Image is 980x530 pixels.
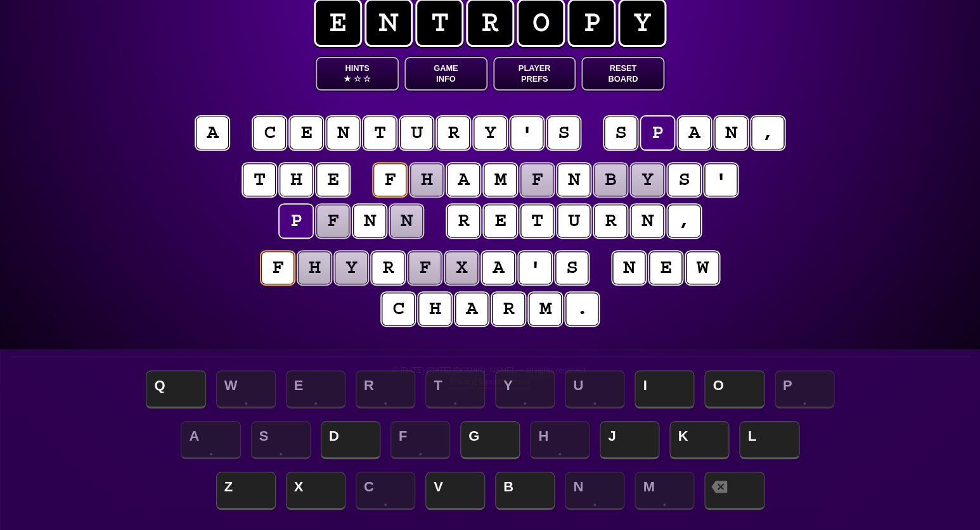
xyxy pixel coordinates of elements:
puzzle-tile: e [648,250,683,286]
puzzle-tile: n [325,115,361,151]
span: ☆ [353,73,361,84]
puzzle-tile: . [564,291,600,327]
puzzle-tile: f [519,162,555,198]
span: N [565,472,624,510]
puzzle-tile: y [472,115,508,151]
puzzle-tile: s [554,250,590,286]
button: PlayerPrefs [493,57,576,91]
puzzle-tile: r [370,250,406,286]
puzzle-tile: p [278,203,314,239]
puzzle-tile: s [603,115,638,151]
puzzle-tile: n [611,250,647,286]
span: X [286,472,345,510]
puzzle-tile: , [666,203,702,239]
puzzle-tile: n [556,162,591,198]
puzzle-tile: ' [703,162,738,198]
puzzle-tile: a [454,291,489,327]
span: ★ [344,73,351,84]
puzzle-tile: u [556,203,591,239]
puzzle-tile: p [640,115,675,151]
puzzle-tile: x [444,250,479,286]
span: J [600,421,659,459]
puzzle-tile: r [593,203,628,239]
puzzle-tile: s [666,162,702,198]
span: H [530,421,590,459]
button: GameInfo [404,57,487,91]
puzzle-tile: h [278,162,314,198]
puzzle-tile: h [417,291,453,327]
span: Q [146,370,205,408]
button: Hints★ ☆ ☆ [316,57,399,91]
puzzle-tile: n [629,203,665,239]
span: P [775,370,834,408]
span: E [286,370,345,408]
puzzle-tile: m [527,291,563,327]
span: V [425,472,485,510]
span: O [704,370,764,408]
puzzle-tile: f [315,203,351,239]
span: A [181,421,240,459]
span: S [251,421,311,459]
puzzle-tile: e [482,203,518,239]
puzzle-tile: y [629,162,665,198]
span: U [565,370,624,408]
span: C [356,472,415,510]
span: D [321,421,380,459]
puzzle-tile: r [446,203,481,239]
span: T [425,370,485,408]
puzzle-tile: , [750,115,785,151]
puzzle-tile: s [546,115,581,151]
span: ☆ [363,73,371,84]
puzzle-tile: m [482,162,518,198]
puzzle-tile: t [362,115,397,151]
puzzle-tile: h [409,162,444,198]
puzzle-tile: r [435,115,471,151]
span: G [460,421,520,459]
puzzle-tile: r [491,291,526,327]
puzzle-tile: a [676,115,712,151]
span: Z [216,472,276,510]
span: K [669,421,729,459]
span: W [216,370,276,408]
puzzle-tile: u [399,115,434,151]
puzzle-tile: e [315,162,351,198]
puzzle-tile: a [480,250,516,286]
puzzle-tile: n [352,203,387,239]
puzzle-tile: t [242,162,277,198]
span: M [635,472,694,510]
span: L [739,421,799,459]
puzzle-tile: t [519,203,555,239]
span: B [495,472,555,510]
puzzle-tile: ' [509,115,545,151]
puzzle-tile: a [195,115,230,151]
span: I [635,370,694,408]
puzzle-tile: n [389,203,424,239]
puzzle-tile: n [713,115,749,151]
puzzle-tile: y [333,250,369,286]
span: F [390,421,450,459]
button: ResetBoard [581,57,664,91]
puzzle-tile: ' [517,250,553,286]
puzzle-tile: c [252,115,287,151]
puzzle-tile: f [407,250,442,286]
puzzle-tile: e [288,115,324,151]
puzzle-tile: c [380,291,416,327]
span: R [356,370,415,408]
puzzle-tile: b [593,162,628,198]
span: Y [495,370,555,408]
puzzle-tile: w [685,250,720,286]
puzzle-tile: h [297,250,332,286]
puzzle-tile: a [446,162,481,198]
